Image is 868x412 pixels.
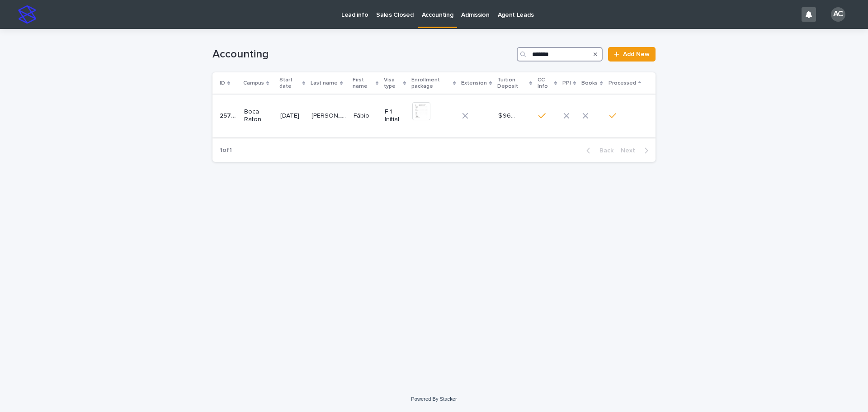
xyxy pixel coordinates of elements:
[411,396,457,402] a: Powered By Stacker
[212,139,239,161] p: 1 of 1
[831,7,845,22] div: AC
[594,147,613,154] span: Back
[353,75,373,92] p: First name
[617,147,656,155] button: Next
[579,147,617,155] button: Back
[517,47,603,62] input: Search
[385,108,406,123] p: F-1 Initial
[220,78,225,88] p: ID
[621,147,641,154] span: Next
[581,78,598,88] p: Books
[609,78,636,88] p: Processed
[311,78,338,88] p: Last name
[279,75,300,92] p: Start date
[497,75,527,92] p: Tuition Deposit
[538,75,552,92] p: CC Info
[461,78,487,88] p: Extension
[411,75,450,92] p: Enrollment package
[384,75,401,92] p: Visa type
[243,78,264,88] p: Campus
[18,5,36,24] img: stacker-logo-s-only.png
[562,78,571,88] p: PPI
[280,112,304,120] p: [DATE]
[220,110,239,120] p: 25778
[354,110,371,120] p: Fábio
[212,48,513,61] h1: Accounting
[608,47,656,62] a: Add New
[623,51,650,57] span: Add New
[244,108,273,123] p: Boca Raton
[212,95,656,137] tr: 2577825778 Boca Raton[DATE][PERSON_NAME][PERSON_NAME] FábioFábio F-1 Initial$ 960.00$ 960.00
[311,110,348,120] p: [PERSON_NAME]
[498,110,517,120] p: $ 960.00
